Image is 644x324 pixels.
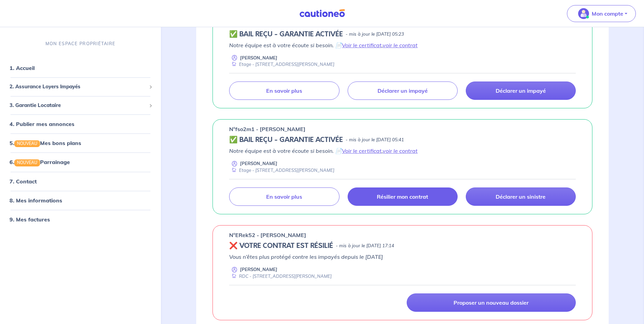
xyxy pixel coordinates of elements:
[3,213,158,226] div: 9. Mes factures
[229,273,332,280] div: RDC - [STREET_ADDRESS][PERSON_NAME]
[3,61,158,75] div: 1. Accueil
[297,9,348,18] img: Cautioneo
[266,193,302,200] p: En savoir plus
[229,187,339,206] a: En savoir plus
[229,136,576,144] div: state: CONTRACT-VALIDATED, Context: NEW,MAYBE-CERTIFICATE,ALONE,LESSOR-DOCUMENTS
[346,31,404,38] p: - mis à jour le [DATE] 05:23
[240,266,277,273] p: [PERSON_NAME]
[383,42,418,49] a: voir le contrat
[229,242,333,250] h5: ❌ VOTRE CONTRAT EST RÉSILIÉ
[229,231,306,239] p: n°ERek52 - [PERSON_NAME]
[10,121,74,128] a: 4. Publier mes annonces
[10,159,70,166] a: 6.NOUVEAUParrainage
[229,242,576,250] div: state: REVOKED, Context: NEW,MAYBE-CERTIFICATE,ALONE,LESSOR-DOCUMENTS
[10,178,37,185] a: 7. Contact
[229,167,334,174] div: Etage - [STREET_ADDRESS][PERSON_NAME]
[229,147,576,155] p: Notre équipe est à votre écoute si besoin. 📄 ,
[336,242,394,249] p: - mis à jour le [DATE] 17:14
[592,10,623,18] p: Mon compte
[10,65,35,72] a: 1. Accueil
[229,30,576,38] div: state: CONTRACT-VALIDATED, Context: NEW,MAYBE-CERTIFICATE,ALONE,LESSOR-DOCUMENTS,NOT-ELIGIBLE
[229,136,343,144] h5: ✅ BAIL REÇU - GARANTIE ACTIVÉE
[3,80,158,94] div: 2. Assurance Loyers Impayés
[342,42,382,49] a: Voir le certificat
[3,194,158,207] div: 8. Mes informations
[240,55,277,61] p: [PERSON_NAME]
[229,82,339,100] a: En savoir plus
[454,299,529,306] p: Proposer un nouveau dossier
[229,61,334,68] div: Etage - [STREET_ADDRESS][PERSON_NAME]
[229,41,576,49] p: Notre équipe est à votre écoute si besoin. 📄 ,
[567,5,636,22] button: illu_account_valid_menu.svgMon compte
[3,156,158,169] div: 6.NOUVEAUParrainage
[10,102,146,109] span: 3. Garantie Locataire
[496,87,546,94] p: Déclarer un impayé
[377,193,428,200] p: Résilier mon contrat
[348,82,458,100] a: Déclarer un impayé
[3,137,158,150] div: 5.NOUVEAUMes bons plans
[496,193,546,200] p: Déclarer un sinistre
[3,118,158,131] div: 4. Publier mes annonces
[378,87,428,94] p: Déclarer un impayé
[266,87,302,94] p: En savoir plus
[240,160,277,167] p: [PERSON_NAME]
[229,125,306,133] p: n°fso2m1 - [PERSON_NAME]
[229,30,343,38] h5: ✅ BAIL REÇU - GARANTIE ACTIVÉE
[466,187,576,206] a: Déclarer un sinistre
[3,175,158,188] div: 7. Contact
[10,83,146,91] span: 2. Assurance Loyers Impayés
[229,253,576,261] p: Vous n’êtes plus protégé contre les impayés depuis le [DATE]
[578,8,589,19] img: illu_account_valid_menu.svg
[10,197,62,204] a: 8. Mes informations
[407,293,576,312] a: Proposer un nouveau dossier
[45,40,115,47] p: MON ESPACE PROPRIÉTAIRE
[3,99,158,112] div: 3. Garantie Locataire
[10,140,81,147] a: 5.NOUVEAUMes bons plans
[348,187,458,206] a: Résilier mon contrat
[346,137,404,143] p: - mis à jour le [DATE] 05:41
[10,216,50,223] a: 9. Mes factures
[342,147,382,154] a: Voir le certificat
[383,147,418,154] a: voir le contrat
[466,82,576,100] a: Déclarer un impayé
